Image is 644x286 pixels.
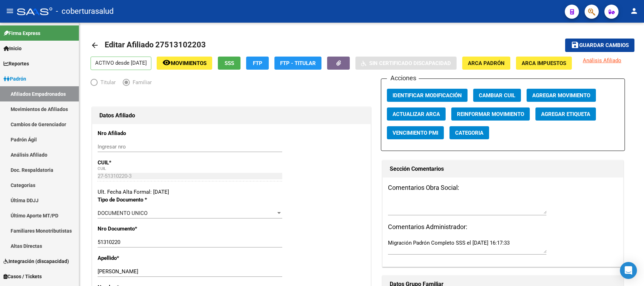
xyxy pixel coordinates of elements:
span: - coberturasalud [56,4,114,19]
button: Actualizar ARCA [387,107,446,121]
span: Movimientos [171,60,207,66]
span: ARCA Padrón [468,60,505,66]
button: FTP [246,57,269,70]
span: Integración (discapacidad) [4,257,69,265]
span: Sin Certificado Discapacidad [369,60,451,66]
mat-icon: remove_red_eye [162,58,171,67]
span: Agregar Etiqueta [541,111,590,117]
mat-icon: menu [6,7,14,15]
p: CUIL [98,159,178,167]
h1: Sección Comentarios [390,163,616,175]
button: Movimientos [157,57,212,70]
button: SSS [218,57,240,70]
p: ACTIVO desde [DATE] [91,57,151,70]
span: Familiar [130,78,152,86]
span: Casos / Tickets [4,273,42,280]
span: Cambiar CUIL [479,92,515,99]
button: Categoria [449,126,489,139]
p: Tipo de Documento * [98,196,178,204]
mat-radio-group: Elija una opción [91,81,159,87]
span: Firma Express [4,29,40,37]
h3: Acciones [387,73,419,83]
button: FTP - Titular [274,57,321,70]
span: Padrón [4,75,26,83]
span: Reinformar Movimiento [457,111,524,117]
h1: Datos Afiliado [99,110,364,121]
button: ARCA Impuestos [516,57,572,70]
mat-icon: arrow_back [91,41,99,49]
button: Sin Certificado Discapacidad [355,57,457,70]
span: Inicio [4,45,22,52]
h3: Comentarios Administrador: [388,222,618,232]
span: ARCA Impuestos [522,60,566,66]
button: ARCA Padrón [462,57,510,70]
span: Actualizar ARCA [393,111,440,117]
mat-icon: save [571,41,579,49]
span: DOCUMENTO UNICO [98,210,147,216]
p: Nro Documento [98,225,178,233]
button: Guardar cambios [565,39,634,52]
span: Identificar Modificación [393,92,462,99]
span: Análisis Afiliado [583,57,621,64]
button: Reinformar Movimiento [451,107,530,121]
button: Vencimiento PMI [387,126,444,139]
span: Categoria [455,130,483,136]
div: Ult. Fecha Alta Formal: [DATE] [98,188,365,196]
span: FTP [253,60,262,66]
span: Titular [98,78,116,86]
button: Agregar Movimiento [527,89,596,102]
span: Editar Afiliado 27513102203 [105,40,206,49]
span: FTP - Titular [280,60,316,66]
button: Identificar Modificación [387,89,468,102]
span: Guardar cambios [579,42,629,49]
h3: Comentarios Obra Social: [388,183,618,193]
p: Nro Afiliado [98,129,178,137]
p: Apellido [98,254,178,262]
span: Reportes [4,60,29,68]
span: SSS [225,60,234,66]
span: Vencimiento PMI [393,130,438,136]
span: Agregar Movimiento [532,92,590,99]
button: Cambiar CUIL [473,89,521,102]
mat-icon: person [630,7,638,15]
button: Agregar Etiqueta [535,107,596,121]
div: Open Intercom Messenger [620,262,637,279]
